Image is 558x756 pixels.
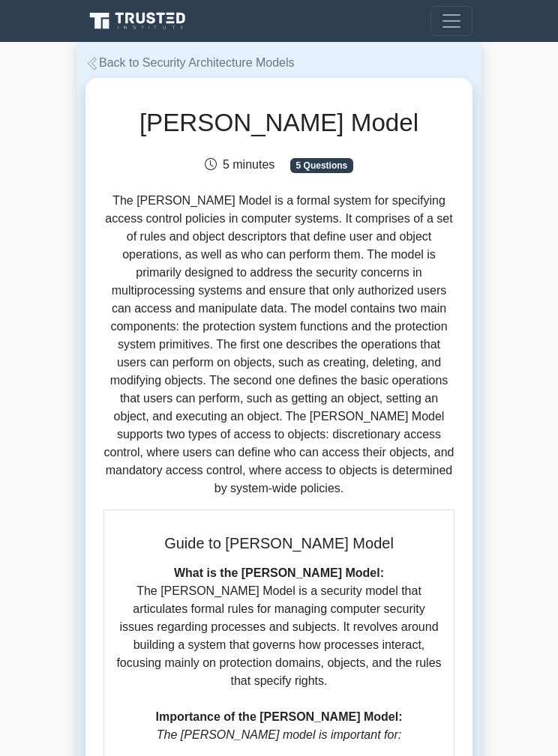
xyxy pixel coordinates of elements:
h1: [PERSON_NAME] Model [103,108,454,138]
h5: Guide to [PERSON_NAME] Model [116,534,442,552]
a: Back to Security Architecture Models [85,56,295,69]
button: Toggle navigation [430,6,472,36]
b: Importance of the [PERSON_NAME] Model: [156,710,403,723]
p: The [PERSON_NAME] Model is a security model that articulates formal rules for managing computer s... [116,564,442,744]
span: 5 Questions [290,158,353,173]
span: 5 minutes [205,158,274,171]
i: The [PERSON_NAME] model is important for: [157,728,401,741]
p: The [PERSON_NAME] Model is a formal system for specifying access control policies in computer sys... [103,192,454,498]
b: What is the [PERSON_NAME] Model: [174,566,384,579]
